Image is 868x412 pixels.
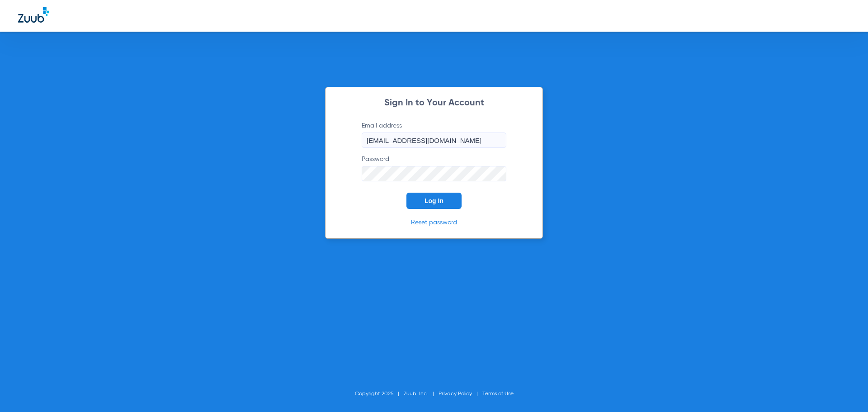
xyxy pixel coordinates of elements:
[348,99,520,108] h2: Sign In to Your Account
[823,369,868,412] iframe: Chat Widget
[18,7,49,23] img: Zuub Logo
[439,391,472,397] a: Privacy Policy
[411,219,457,226] a: Reset password
[362,133,506,148] input: Email address
[362,166,506,181] input: Password
[404,389,439,398] li: Zuub, Inc.
[362,155,506,181] label: Password
[425,197,443,204] span: Log In
[406,193,462,209] button: Log In
[362,121,506,148] label: Email address
[482,391,514,397] a: Terms of Use
[355,389,404,398] li: Copyright 2025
